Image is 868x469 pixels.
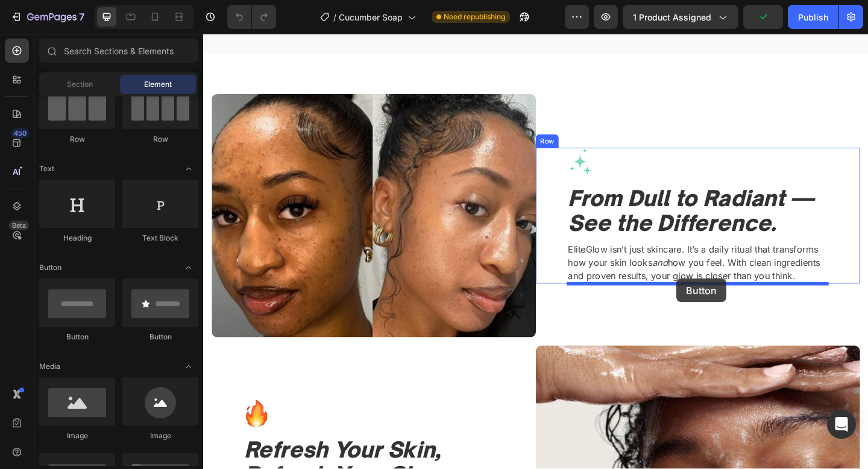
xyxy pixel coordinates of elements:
[39,430,115,441] div: Image
[339,11,403,24] span: Cucumber Soap
[179,258,198,277] span: Toggle open
[122,332,198,342] div: Button
[227,5,276,29] div: Undo/Redo
[444,11,505,22] span: Need republishing
[122,134,198,145] div: Row
[67,79,93,90] span: Section
[122,233,198,244] div: Text Block
[39,262,61,273] span: Button
[39,361,60,372] span: Media
[798,11,828,24] div: Publish
[633,11,711,24] span: 1 product assigned
[39,39,198,63] input: Search Sections & Elements
[203,34,868,469] iframe: Design area
[122,430,198,441] div: Image
[179,159,198,178] span: Toggle open
[11,128,29,138] div: 450
[144,79,172,90] span: Element
[39,332,115,342] div: Button
[39,233,115,244] div: Heading
[179,357,198,376] span: Toggle open
[9,221,29,230] div: Beta
[333,11,336,24] span: /
[788,5,838,29] button: Publish
[623,5,738,29] button: 1 product assigned
[79,10,84,24] p: 7
[5,5,90,29] button: 7
[39,163,54,174] span: Text
[827,410,856,439] div: Open Intercom Messenger
[39,134,115,145] div: Row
